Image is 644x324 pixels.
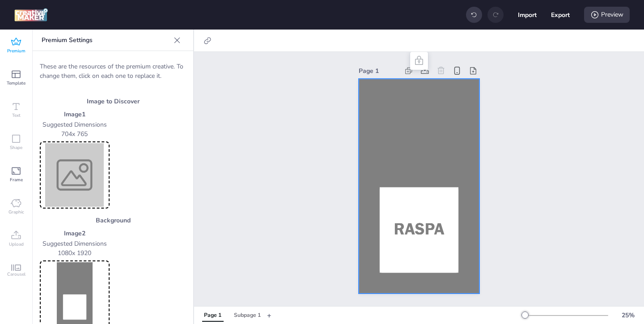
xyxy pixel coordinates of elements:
button: Import [518,5,537,24]
div: Subpage 1 [234,311,261,320]
div: 25 % [617,311,639,320]
p: Image 1 [40,110,110,119]
p: 704 x 765 [40,129,110,139]
p: These are the resources of the premium creative. To change them, click on each one to replace it. [40,62,186,81]
button: + [267,307,271,323]
span: Frame [10,176,23,183]
img: Preview [42,143,108,207]
div: Page 1 [359,66,399,76]
span: Shape [10,144,22,151]
h3: Image to Discover [40,97,186,106]
div: Preview [584,7,630,23]
h3: Background [40,216,186,225]
p: Suggested Dimensions [40,120,110,129]
span: Upload [9,241,24,248]
div: Page 1 [204,311,221,320]
p: 1080 x 1920 [40,248,110,258]
button: Export [551,5,570,24]
span: Premium [7,47,25,55]
span: Text [12,112,21,119]
div: Tabs [198,307,267,323]
img: logo Creative Maker [14,8,48,21]
p: Image 2 [40,229,110,238]
span: Template [7,80,25,87]
span: Graphic [8,209,24,216]
span: Carousel [7,271,25,278]
p: Premium Settings [42,30,170,51]
p: Suggested Dimensions [40,239,110,248]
